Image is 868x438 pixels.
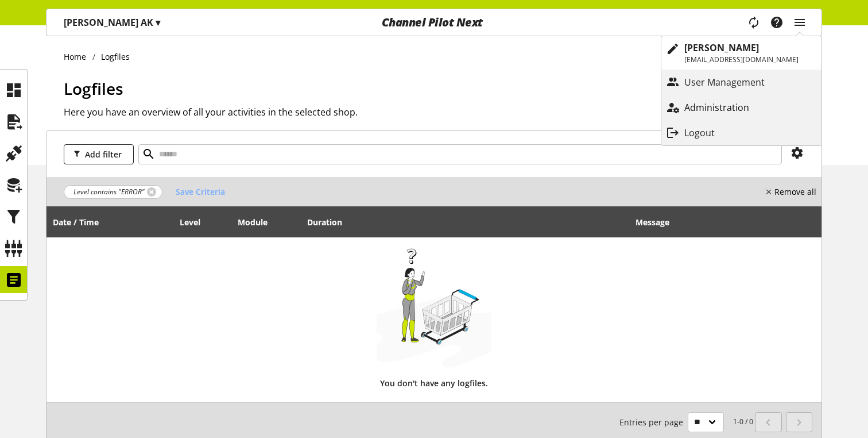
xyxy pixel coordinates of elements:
[167,182,234,202] button: Save Criteria
[46,9,822,36] nav: main navigation
[64,16,160,29] p: [PERSON_NAME] AK
[661,72,821,93] a: User Management
[64,105,822,119] h2: Here you have an overview of all your activities in the selected shop.
[64,51,92,63] a: Home
[619,416,688,428] span: Entries per page
[684,75,788,89] p: User Management
[73,187,145,197] span: Level contains "ERROR"
[64,78,123,99] span: Logfiles
[684,41,759,54] b: [PERSON_NAME]
[53,368,816,398] div: You don't have any logfiles.
[53,216,110,228] div: Date / Time
[180,216,212,228] div: Level
[774,186,816,198] nobr: Remove all
[176,186,225,198] span: Save Criteria
[661,36,821,70] a: [PERSON_NAME][EMAIL_ADDRESS][DOMAIN_NAME]
[684,126,738,140] p: Logout
[64,144,134,164] button: Add filter
[85,148,122,160] span: Add filter
[238,216,279,228] div: Module
[661,97,821,118] a: Administration
[619,412,753,432] small: 1-0 / 0
[156,16,160,29] span: ▾
[684,55,799,65] p: [EMAIL_ADDRESS][DOMAIN_NAME]
[307,216,354,228] div: Duration
[684,101,772,114] p: Administration
[635,210,815,233] div: Message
